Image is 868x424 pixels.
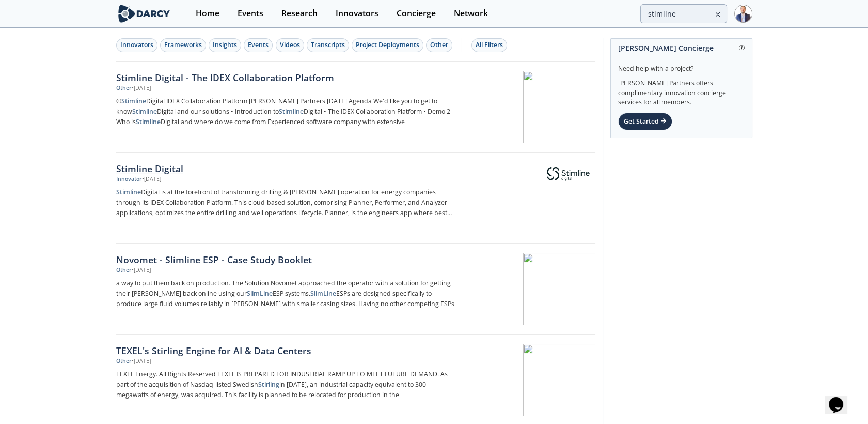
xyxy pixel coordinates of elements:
[116,96,458,127] p: © Digital IDEX Collaboration Platform [PERSON_NAME] Partners [DATE] Agenda We'd like you to get t...
[356,40,419,50] div: Project Deployments
[116,266,132,275] div: Other
[310,289,336,298] strong: SlimLine
[307,38,349,52] button: Transcripts
[238,9,263,18] div: Events
[132,357,151,366] div: • [DATE]
[734,5,752,23] img: Profile
[132,107,157,116] strong: Stimline
[116,187,458,218] p: Digital is at the forefront of transforming drilling & [PERSON_NAME] operation for energy compani...
[116,244,595,335] a: Novomet - Slimline ESP - Case Study Booklet Other •[DATE] a way to put them back on production. T...
[476,40,503,50] div: All Filters
[618,39,745,57] div: [PERSON_NAME] Concierge
[311,40,345,50] div: Transcripts
[196,9,219,18] div: Home
[430,40,448,50] div: Other
[160,38,206,52] button: Frameworks
[209,38,241,52] button: Insights
[116,369,458,400] p: TEXEL Energy. All Rights Reserved TEXEL IS PREPARED FOR INDUSTRIAL RAMP UP TO MEET FUTURE DEMAND....
[213,40,237,50] div: Insights
[281,9,318,18] div: Research
[640,4,727,23] input: Advanced Search
[116,253,458,266] div: Novomet - Slimline ESP - Case Study Booklet
[397,9,436,18] div: Concierge
[116,62,595,153] a: Stimline Digital - The IDEX Collaboration Platform Other •[DATE] ©StimlineDigital IDEX Collaborat...
[136,117,161,126] strong: Stimline
[132,266,151,275] div: • [DATE]
[825,383,858,414] iframe: chat widget
[352,38,423,52] button: Project Deployments
[454,9,488,18] div: Network
[336,9,378,18] div: Innovators
[116,153,595,244] a: Stimline Digital Innovator •[DATE] StimlineDigital is at the forefront of transforming drilling &...
[739,45,745,51] img: information.svg
[276,38,304,52] button: Videos
[120,40,153,50] div: Innovators
[618,113,672,130] div: Get Started
[116,71,458,84] div: Stimline Digital - The IDEX Collaboration Platform
[471,38,507,52] button: All Filters
[116,38,157,52] button: Innovators
[426,38,452,52] button: Other
[116,162,458,175] div: Stimline Digital
[121,97,146,105] strong: Stimline
[142,175,161,184] div: • [DATE]
[247,289,273,298] strong: SlimLine
[132,84,151,93] div: • [DATE]
[244,38,273,52] button: Events
[164,40,202,50] div: Frameworks
[280,40,300,50] div: Videos
[543,163,593,185] img: Stimline Digital
[116,84,132,93] div: Other
[116,188,141,196] strong: Stimline
[116,278,458,309] p: a way to put them back on production. The Solution Novomet approached the operator with a solutio...
[116,344,458,357] div: TEXEL's Stirling Engine for AI & Data Centers
[258,380,279,389] strong: Stirling
[116,357,132,366] div: Other
[618,57,745,73] div: Need help with a project?
[116,5,172,23] img: logo-wide.svg
[618,73,745,108] div: [PERSON_NAME] Partners offers complimentary innovation concierge services for all members.
[248,40,269,50] div: Events
[279,107,304,116] strong: Stimline
[116,175,142,184] div: Innovator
